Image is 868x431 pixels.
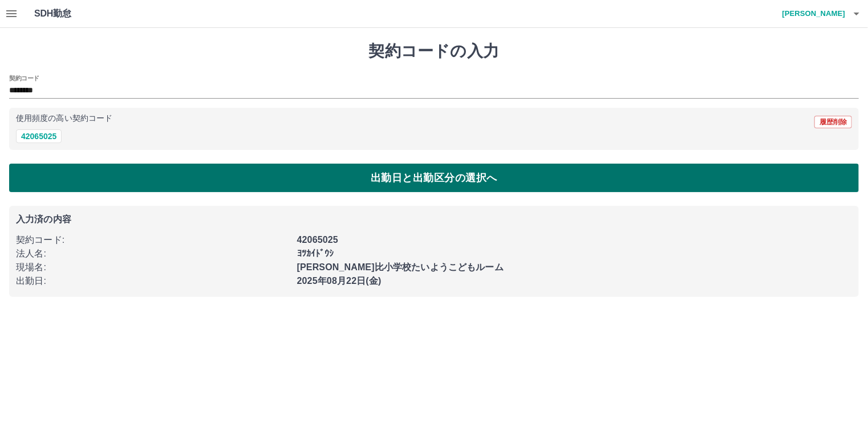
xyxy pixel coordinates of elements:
[297,276,382,286] b: 2025年08月22日(金)
[9,42,859,61] h1: 契約コードの入力
[297,249,334,258] b: ﾖﾂｶｲﾄﾞｳｼ
[297,262,504,272] b: [PERSON_NAME]比小学校たいようこどもルーム
[16,215,852,224] p: 入力済の内容
[814,116,852,128] button: 履歴削除
[16,115,112,123] p: 使用頻度の高い契約コード
[297,235,338,245] b: 42065025
[16,274,290,288] p: 出勤日 :
[16,233,290,247] p: 契約コード :
[16,129,62,143] button: 42065025
[16,247,290,261] p: 法人名 :
[9,74,39,83] h2: 契約コード
[9,164,859,192] button: 出勤日と出勤区分の選択へ
[16,261,290,274] p: 現場名 :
